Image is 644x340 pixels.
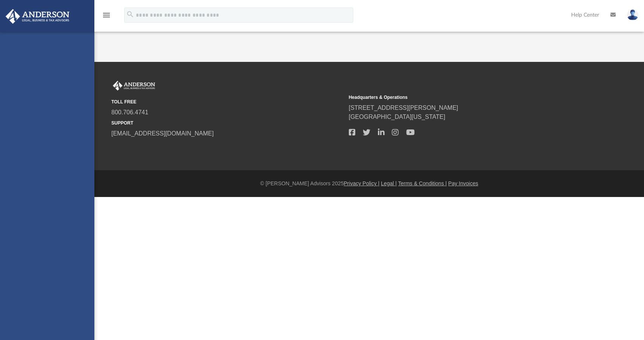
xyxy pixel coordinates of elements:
[3,9,72,24] img: Anderson Advisors Platinum Portal
[111,130,214,137] a: [EMAIL_ADDRESS][DOMAIN_NAME]
[111,120,344,126] small: SUPPORT
[398,180,447,186] a: Terms & Conditions |
[111,109,148,115] a: 800.706.4741
[111,81,157,91] img: Anderson Advisors Platinum Portal
[102,11,111,20] i: menu
[102,14,111,20] a: menu
[349,94,581,101] small: Headquarters & Operations
[111,98,344,105] small: TOLL FREE
[627,9,638,20] img: User Pic
[448,180,478,186] a: Pay Invoices
[381,180,397,186] a: Legal |
[94,180,644,188] div: © [PERSON_NAME] Advisors 2025
[349,105,458,111] a: [STREET_ADDRESS][PERSON_NAME]
[349,114,445,120] a: [GEOGRAPHIC_DATA][US_STATE]
[344,180,380,186] a: Privacy Policy |
[126,10,134,18] i: search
